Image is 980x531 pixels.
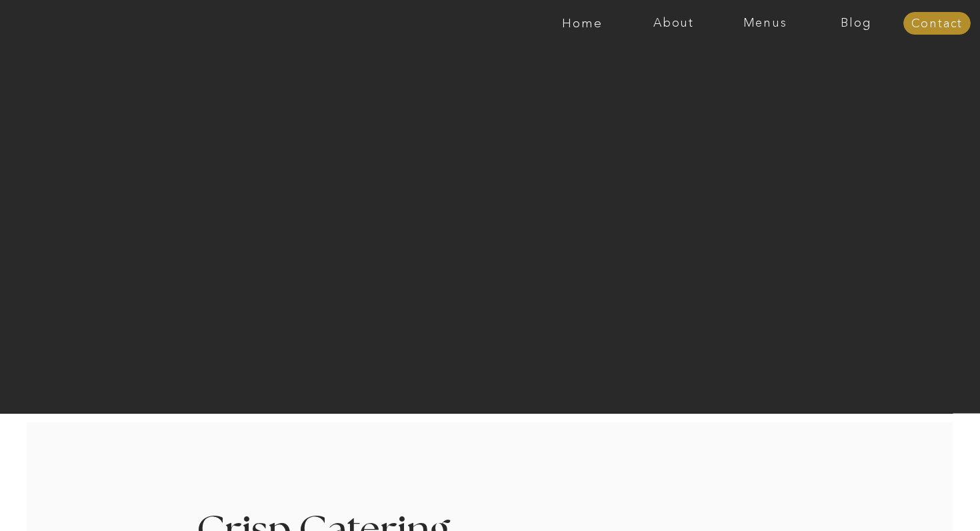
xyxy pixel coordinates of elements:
[628,17,719,30] a: About
[537,17,628,30] a: Home
[903,17,971,31] a: Contact
[811,17,902,30] a: Blog
[719,17,811,30] a: Menus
